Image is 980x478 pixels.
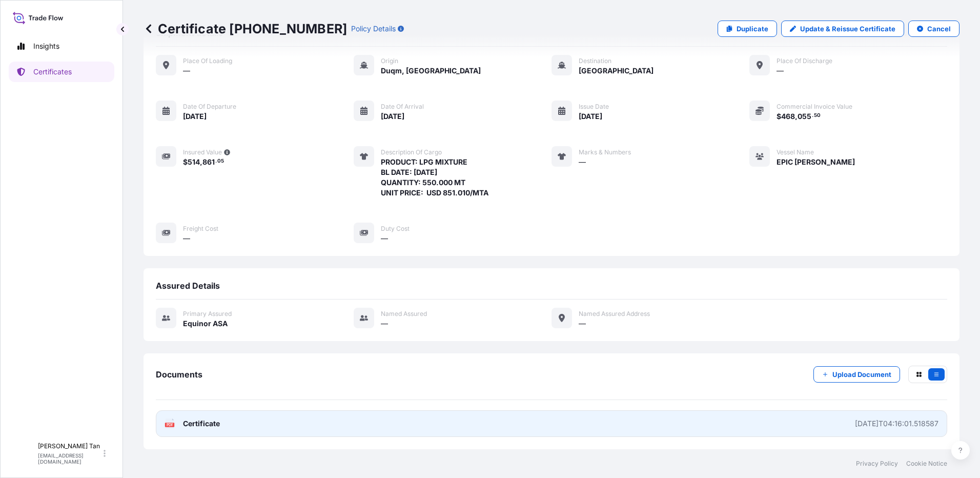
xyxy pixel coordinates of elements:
span: 514 [188,158,200,166]
a: PDFCertificate[DATE]T04:16:01.518587 [156,410,947,437]
p: Upload Document [832,369,891,380]
span: — [579,157,586,167]
p: Duplicate [737,24,768,34]
span: Equinor ASA [183,318,228,329]
span: Primary assured [183,310,232,318]
span: Documents [156,369,202,380]
span: [DATE] [579,111,602,122]
p: Update & Reissue Certificate [800,24,895,34]
a: Cookie Notice [906,460,947,468]
span: Description of cargo [381,148,442,156]
span: Date of arrival [381,103,424,111]
a: Certificates [9,62,114,82]
span: . [215,160,217,163]
p: Cancel [927,24,951,34]
p: [EMAIL_ADDRESS][DOMAIN_NAME] [38,452,101,465]
span: Named Assured Address [579,310,650,318]
span: — [579,318,586,329]
span: [DATE] [183,111,207,122]
button: Upload Document [813,366,900,383]
a: Update & Reissue Certificate [781,21,904,37]
span: 468 [781,113,795,120]
button: Cancel [908,21,959,37]
span: Insured Value [183,148,222,156]
span: Duty Cost [381,225,410,233]
span: Destination [579,57,611,65]
span: 50 [814,114,821,117]
p: Certificates [33,67,72,77]
span: Freight Cost [183,225,218,233]
span: Marks & Numbers [579,148,631,156]
span: PRODUCT: LPG MIXTURE BL DATE: [DATE] QUANTITY: 550.000 MT UNIT PRICE: USD 851.010/MTA [381,157,488,198]
text: PDF [167,423,173,427]
span: — [381,318,388,329]
span: Certificate [183,419,220,429]
span: [GEOGRAPHIC_DATA] [579,66,654,76]
span: Vessel Name [777,148,814,156]
span: Duqm, [GEOGRAPHIC_DATA] [381,66,481,76]
span: SLL [15,448,32,459]
span: , [795,113,798,120]
span: EPIC [PERSON_NAME] [777,157,855,167]
span: Commercial Invoice Value [777,103,852,111]
span: Place of Loading [183,57,232,65]
span: Named Assured [381,310,427,318]
span: Issue Date [579,103,609,111]
p: Policy Details [351,24,396,34]
span: 861 [202,158,215,166]
span: [DATE] [381,111,404,122]
span: — [381,233,388,244]
p: Insights [33,41,59,51]
span: . [812,114,813,117]
span: — [777,66,784,76]
a: Insights [9,36,114,56]
span: Origin [381,57,398,65]
span: $ [183,158,188,166]
span: $ [777,113,781,120]
a: Duplicate [718,21,777,37]
span: — [183,66,190,76]
span: Date of departure [183,103,236,111]
p: Certificate [PHONE_NUMBER] [144,21,347,37]
a: Privacy Policy [856,460,898,468]
span: 055 [798,113,811,120]
span: 05 [217,160,224,163]
span: Assured Details [156,281,220,291]
span: Place of discharge [777,57,832,65]
div: [DATE]T04:16:01.518587 [855,419,938,429]
span: , [200,158,202,166]
p: [PERSON_NAME] Tan [38,442,101,450]
span: — [183,233,190,244]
